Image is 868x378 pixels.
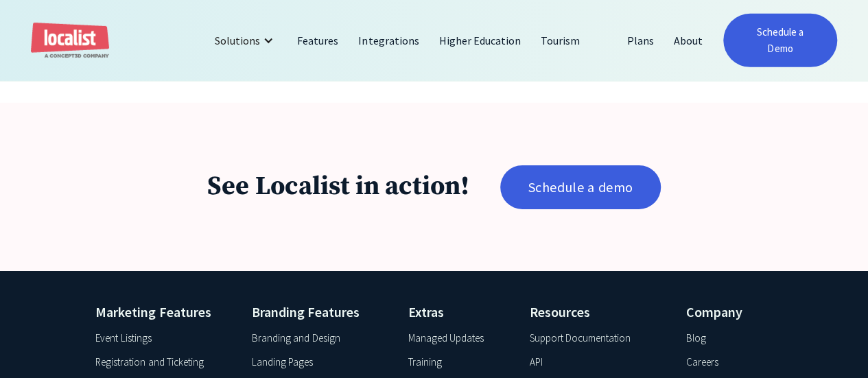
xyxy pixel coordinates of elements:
h1: See Localist in action! [207,171,469,204]
a: Tourism [531,24,590,57]
a: Support Documentation [530,331,631,346]
a: About [664,24,713,57]
div: Solutions [215,32,260,49]
a: Managed Updates [408,331,484,346]
h4: Marketing Features [95,302,234,322]
a: Careers [685,355,718,370]
div: Solutions [204,24,288,57]
a: Blog [685,331,705,346]
a: Features [288,24,349,57]
a: Schedule a demo [500,165,660,209]
a: Higher Education [430,24,532,57]
h4: Resources [530,302,668,322]
a: Registration and Ticketing [95,355,204,370]
a: Event Listings [95,331,151,346]
a: Plans [617,24,664,57]
a: Landing Pages [252,355,313,370]
a: Training [408,355,442,370]
a: Branding and Design [252,331,340,346]
h4: Company [685,302,773,322]
a: Integrations [349,24,429,57]
a: Schedule a Demo [723,14,837,67]
h4: Extras [408,302,513,322]
a: home [31,23,109,59]
h4: Branding Features [252,302,390,322]
a: API [530,355,543,370]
